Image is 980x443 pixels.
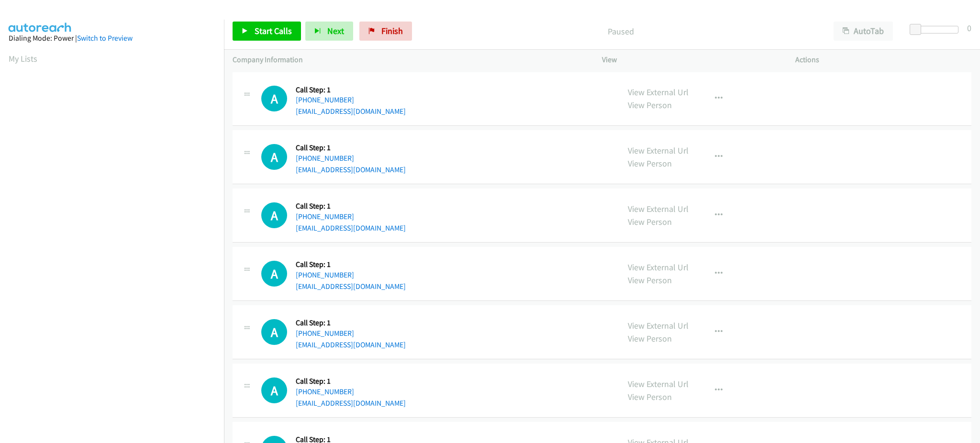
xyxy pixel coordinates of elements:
[296,154,354,163] a: [PHONE_NUMBER]
[261,319,287,345] div: The call is yet to be attempted
[233,22,301,41] a: Start Calls
[261,261,287,287] div: The call is yet to be attempted
[425,25,816,38] p: Paused
[628,391,672,402] a: View Person
[261,261,287,287] h1: A
[381,25,403,36] span: Finish
[9,53,37,64] a: My Lists
[261,86,287,111] h1: A
[628,216,672,227] a: View Person
[296,329,354,338] a: [PHONE_NUMBER]
[296,340,406,349] a: [EMAIL_ADDRESS][DOMAIN_NAME]
[261,377,287,403] div: The call is yet to be attempted
[602,54,778,66] p: View
[261,319,287,345] h1: A
[296,85,406,95] h5: Call Step: 1
[261,86,287,111] div: The call is yet to be attempted
[628,378,689,389] a: View External Url
[327,25,344,36] span: Next
[261,144,287,170] h1: A
[628,333,672,344] a: View Person
[255,25,292,36] span: Start Calls
[628,275,672,286] a: View Person
[296,318,406,328] h5: Call Step: 1
[296,201,406,211] h5: Call Step: 1
[628,158,672,169] a: View Person
[296,260,406,269] h5: Call Step: 1
[296,143,406,153] h5: Call Step: 1
[914,26,958,33] div: Delay between calls (in seconds)
[261,377,287,403] h1: A
[296,399,406,408] a: [EMAIL_ADDRESS][DOMAIN_NAME]
[795,54,971,66] p: Actions
[296,377,406,386] h5: Call Step: 1
[359,22,412,41] a: Finish
[628,87,689,98] a: View External Url
[628,320,689,331] a: View External Url
[261,202,287,228] div: The call is yet to be attempted
[296,387,354,396] a: [PHONE_NUMBER]
[296,282,406,291] a: [EMAIL_ADDRESS][DOMAIN_NAME]
[628,100,672,111] a: View Person
[261,144,287,170] div: The call is yet to be attempted
[967,22,971,34] div: 0
[296,270,354,279] a: [PHONE_NUMBER]
[9,33,215,44] div: Dialing Mode: Power |
[296,165,406,174] a: [EMAIL_ADDRESS][DOMAIN_NAME]
[296,107,406,116] a: [EMAIL_ADDRESS][DOMAIN_NAME]
[296,223,406,233] a: [EMAIL_ADDRESS][DOMAIN_NAME]
[233,54,585,66] p: Company Information
[296,95,354,104] a: [PHONE_NUMBER]
[628,145,689,156] a: View External Url
[628,262,689,273] a: View External Url
[261,202,287,228] h1: A
[305,22,353,41] button: Next
[77,33,133,43] a: Switch to Preview
[834,22,893,41] button: AutoTab
[296,212,354,221] a: [PHONE_NUMBER]
[628,203,689,214] a: View External Url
